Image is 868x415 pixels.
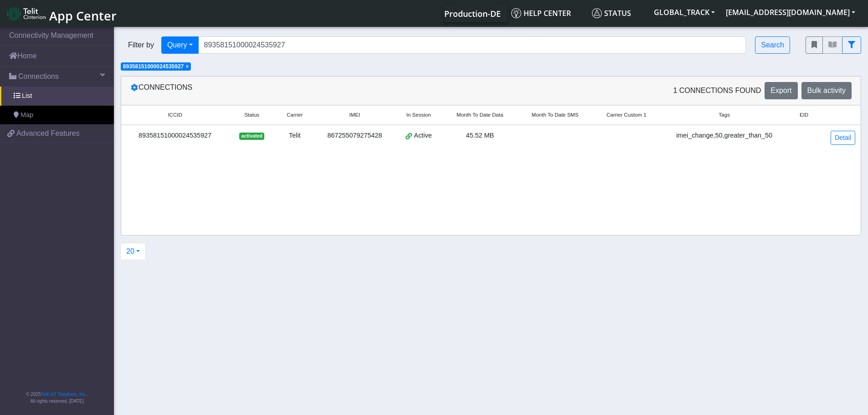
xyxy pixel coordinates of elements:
span: Status [592,8,631,18]
div: 867255079275428 [320,131,389,141]
input: Search... [198,36,746,54]
div: Telit [280,131,309,141]
span: Map [21,110,33,120]
span: Status [244,111,259,119]
button: Bulk activity [801,82,852,99]
span: Month To Date SMS [532,111,579,119]
span: 45.52 MB [466,132,494,139]
button: GLOBAL_TRACK [648,4,720,20]
span: Filter by [121,40,161,51]
span: 89358151000024535927 [123,63,184,70]
span: Help center [511,8,571,18]
img: logo-telit-cinterion-gw-new.png [7,6,46,21]
span: App Center [49,7,117,24]
a: Detail [831,131,855,145]
a: Telit IoT Solutions, Inc. [41,392,87,397]
button: Close [185,64,189,69]
a: Status [588,4,648,22]
div: fitlers menu [806,36,861,54]
span: List [22,91,32,101]
span: Production-DE [444,8,501,19]
img: status.svg [592,8,602,18]
div: 89358151000024535927 [127,131,223,141]
span: Month To Date Data [457,111,503,119]
span: Connections [18,71,59,82]
span: IMEI [349,111,360,119]
span: Carrier Custom 1 [606,111,647,119]
span: EID [800,111,808,119]
span: Tags [719,111,729,119]
button: 20 [120,243,146,260]
span: activated [239,133,264,140]
span: Advanced Features [16,128,80,139]
a: Help center [508,4,588,22]
span: ICCID [168,111,182,119]
span: Export [770,87,791,94]
span: Bulk activity [807,87,846,94]
span: 1 Connections found [673,85,761,96]
div: Connections [123,82,491,99]
span: Active [414,131,432,141]
a: App Center [7,4,115,23]
button: Query [161,36,199,54]
img: knowledge.svg [511,8,521,18]
span: × [185,63,189,70]
span: In Session [406,111,431,119]
button: Export [765,82,797,99]
a: Your current platform instance [444,4,500,22]
div: imei_change,50,greater_than_50 [666,131,783,141]
span: Carrier [287,111,303,119]
button: Search [755,36,790,54]
button: [EMAIL_ADDRESS][DOMAIN_NAME] [720,4,861,20]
